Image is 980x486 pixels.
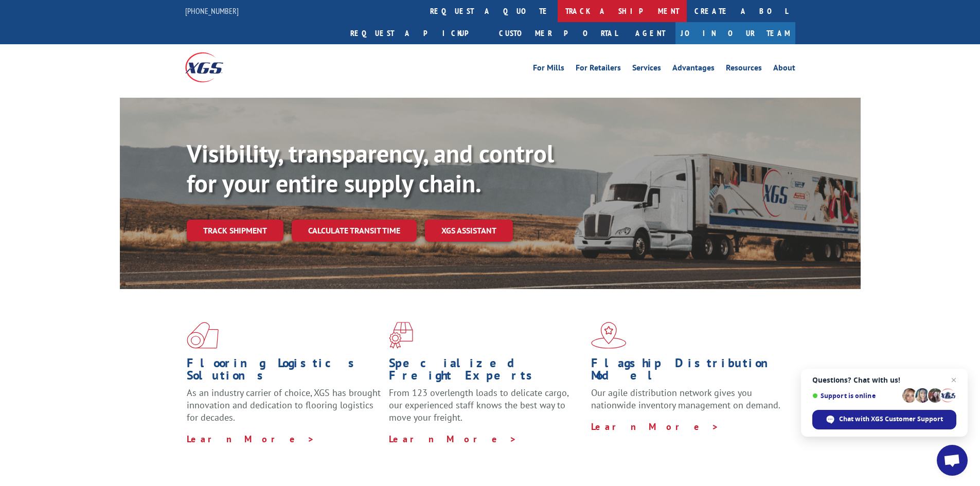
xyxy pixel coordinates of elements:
[812,392,899,400] span: Support is online
[389,433,517,445] a: Learn More >
[187,220,283,241] a: Track shipment
[425,220,513,242] a: XGS ASSISTANT
[672,64,715,75] a: Advantages
[591,322,627,349] img: xgs-icon-flagship-distribution-model-red
[773,64,795,75] a: About
[343,22,491,44] a: Request a pickup
[726,64,762,75] a: Resources
[591,421,719,433] a: Learn More >
[187,137,554,199] b: Visibility, transparency, and control for your entire supply chain.
[389,387,583,433] p: From 123 overlength loads to delicate cargo, our experienced staff knows the best way to move you...
[591,357,786,387] h1: Flagship Distribution Model
[812,410,956,429] div: Chat with XGS Customer Support
[591,387,780,411] span: Our agile distribution network gives you nationwide inventory management on demand.
[389,357,583,387] h1: Specialized Freight Experts
[187,433,315,445] a: Learn More >
[187,322,219,349] img: xgs-icon-total-supply-chain-intelligence-red
[187,387,381,423] span: As an industry carrier of choice, XGS has brought innovation and dedication to flooring logistics...
[576,64,621,75] a: For Retailers
[187,357,381,387] h1: Flooring Logistics Solutions
[675,22,795,44] a: Join Our Team
[292,220,417,242] a: Calculate transit time
[948,374,960,386] span: Close chat
[491,22,625,44] a: Customer Portal
[812,376,956,384] span: Questions? Chat with us!
[389,322,413,349] img: xgs-icon-focused-on-flooring-red
[839,415,943,424] span: Chat with XGS Customer Support
[937,445,968,476] div: Open chat
[533,64,564,75] a: For Mills
[632,64,661,75] a: Services
[625,22,675,44] a: Agent
[185,6,239,16] a: [PHONE_NUMBER]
